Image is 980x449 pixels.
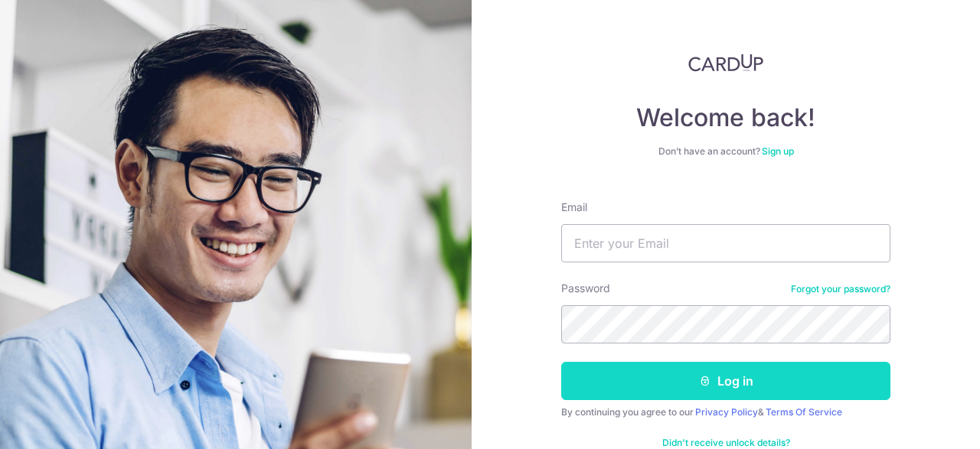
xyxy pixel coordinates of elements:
a: Didn't receive unlock details? [662,437,790,449]
button: Log in [561,362,890,400]
h4: Welcome back! [561,102,890,133]
a: Sign up [762,145,794,157]
img: CardUp Logo [688,54,763,72]
input: Enter your Email [561,224,890,262]
a: Privacy Policy [695,406,758,418]
label: Email [561,200,587,215]
a: Terms Of Service [766,406,842,418]
a: Forgot your password? [791,283,890,295]
label: Password [561,281,610,296]
div: Don’t have an account? [561,145,890,158]
div: By continuing you agree to our & [561,406,890,418]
